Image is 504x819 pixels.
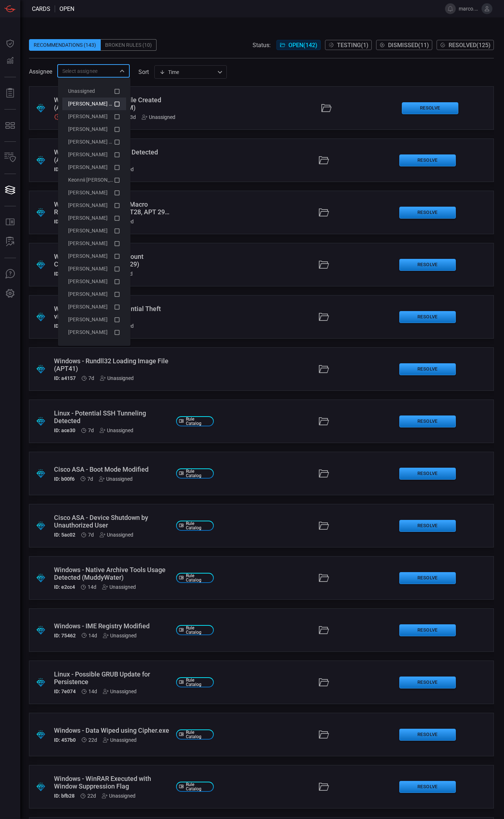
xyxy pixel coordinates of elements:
span: Keonnii [PERSON_NAME] [68,177,126,183]
span: Sep 10, 2025 7:29 AM [88,633,97,638]
button: Rule Catalog [1,214,19,231]
span: [PERSON_NAME] [68,126,108,132]
button: Testing(1) [325,40,372,50]
h5: ID: 89f51 [54,271,75,277]
span: Rule Catalog [186,626,211,634]
span: Testing ( 1 ) [337,42,368,49]
span: Rule Catalog [186,417,211,426]
div: Windows - IME Registry Modified [54,622,170,630]
div: Cisco ASA - Boot Mode Modified [54,466,170,473]
h5: ID: 5ac02 [54,532,75,538]
li: Wasif Khan [62,288,126,301]
span: Rule Catalog [186,469,211,478]
span: Rule Catalog [186,678,211,687]
span: Sep 21, 2025 7:17 AM [130,114,136,120]
span: [PERSON_NAME] [68,253,108,259]
h5: ID: 457b0 [54,737,76,743]
div: Time [159,69,215,76]
span: Sep 17, 2025 2:45 AM [87,476,93,482]
button: Inventory [1,149,19,166]
h5: ID: 8d52e [54,219,76,224]
button: Resolve [399,520,456,532]
button: Resolve [399,259,456,271]
div: Unassigned [102,793,136,799]
span: Sep 10, 2025 7:29 AM [88,584,96,590]
div: Windows - Unusual Office Macro Registry Key Changed (APT28, APT 29, Cobalt Group) [54,200,170,216]
li: Bianca Reynolds [62,148,126,161]
span: Status: [253,42,271,49]
span: marco.[PERSON_NAME] [459,6,479,12]
span: Rule Catalog [186,521,211,530]
button: Resolve [399,624,456,636]
li: Unassigned [62,85,126,98]
div: Top Priority [54,113,90,120]
span: [PERSON_NAME] [68,329,108,335]
div: Windows - Potential Credential Theft via Registry (APT41) [54,305,170,320]
div: Unassigned [142,114,175,120]
span: [PERSON_NAME] [68,291,108,297]
span: [PERSON_NAME] ([PERSON_NAME]) [PERSON_NAME] Jr. [68,139,200,145]
li: Tigran Terpandjian [62,262,126,275]
h5: ID: da2e1 [54,323,76,329]
span: [PERSON_NAME] [68,228,108,233]
span: Open ( 142 ) [288,42,317,49]
button: Resolve [399,677,456,688]
div: Windows - Auditpol Usage Detected (APT 29) [54,148,170,164]
span: Assignee [29,68,52,75]
span: Cards [32,5,50,12]
button: Resolve [399,729,456,741]
li: Paul Nsonga [62,237,126,250]
span: [PERSON_NAME] [68,190,108,195]
span: [PERSON_NAME] [68,240,108,246]
div: Windows - Rundll32 Loading Image File (APT41) [54,357,170,372]
button: Resolved(125) [437,40,494,50]
button: Cards [1,181,19,199]
span: Sep 02, 2025 8:34 AM [87,793,96,799]
div: Unassigned [100,427,133,433]
span: Dismissed ( 11 ) [388,42,429,49]
button: Resolve [399,415,456,427]
span: [PERSON_NAME] [68,215,108,221]
button: Reports [1,84,19,102]
button: ALERT ANALYSIS [1,233,19,251]
button: Resolve [399,468,456,480]
div: Unassigned [99,476,133,482]
span: Resolved ( 125 ) [449,42,491,49]
li: Alfred (Preston) Venable Jr. [62,136,126,148]
h5: ID: a4157 [54,375,76,381]
h5: ID: ace30 [54,427,75,433]
div: Windows - Data Wiped using Cipher.exe [54,727,170,734]
span: open [59,5,74,12]
span: Rule Catalog [186,730,211,739]
span: Unassigned [68,88,95,94]
button: Resolve [399,154,456,166]
div: Windows - Get-ADReplAccount Command Detected (APT 29) [54,253,170,268]
div: Unassigned [103,688,137,694]
button: Preferences [1,285,19,302]
h5: ID: 98673 [54,166,76,172]
span: [PERSON_NAME] [68,278,108,284]
li: Tom Sunny [62,275,126,288]
div: Unassigned [100,532,133,538]
h5: ID: 75462 [54,633,76,638]
span: [PERSON_NAME] [68,202,108,208]
li: Nabeel Sohail [62,212,126,224]
button: Ask Us A Question [1,265,19,283]
span: Sep 17, 2025 2:45 AM [88,532,94,538]
button: Detections [1,52,19,70]
span: Rule Catalog [186,574,211,582]
h5: ID: b00f6 [54,476,75,482]
div: Windows - LSASS Dump File Created (APT 28, APT 33, HAFNIUM) [54,96,175,111]
span: [PERSON_NAME] [68,317,108,322]
input: Select assignee [59,66,116,75]
div: Unassigned [103,737,137,743]
li: isaac dolce [62,313,126,326]
span: Sep 10, 2025 7:29 AM [88,688,97,694]
div: Unassigned [100,375,134,381]
span: [PERSON_NAME] [68,113,108,119]
li: Paul Patterson [62,250,126,262]
span: [PERSON_NAME] [68,266,108,272]
span: Rule Catalog [186,782,211,791]
button: Dismissed(11) [376,40,432,50]
li: Mosaab Sadeia [62,199,126,212]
